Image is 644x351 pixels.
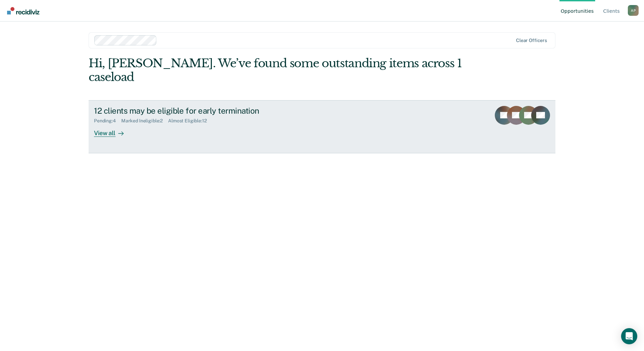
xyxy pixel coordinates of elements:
button: Profile dropdown button [628,5,639,16]
div: Clear officers [516,38,547,43]
div: Marked Ineligible : 2 [121,118,168,124]
div: Almost Eligible : 12 [168,118,212,124]
div: A P [628,5,639,16]
div: Hi, [PERSON_NAME]. We’ve found some outstanding items across 1 caseload [89,56,462,84]
div: Open Intercom Messenger [621,328,637,344]
img: Recidiviz [7,7,39,14]
a: 12 clients may be eligible for early terminationPending:4Marked Ineligible:2Almost Eligible:12Vie... [89,100,555,153]
div: 12 clients may be eligible for early termination [94,106,330,116]
div: View all [94,124,132,137]
div: Pending : 4 [94,118,121,124]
